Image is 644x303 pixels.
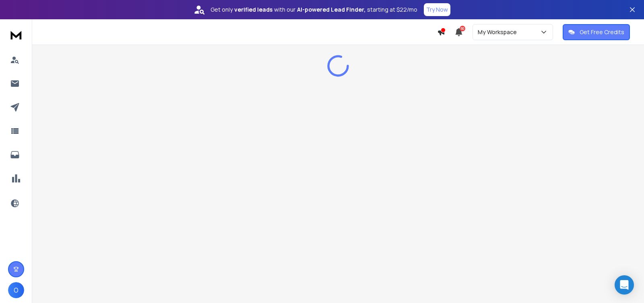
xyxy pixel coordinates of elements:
p: Get Free Credits [580,28,624,36]
button: O [8,282,24,298]
p: My Workspace [478,28,520,36]
p: Get only with our starting at $22/mo [211,6,417,14]
button: Try Now [424,3,450,16]
img: logo [8,27,24,42]
strong: AI-powered Lead Finder, [297,6,365,14]
button: Get Free Credits [563,24,630,40]
p: Try Now [426,6,448,14]
strong: verified leads [234,6,272,14]
span: 50 [460,26,465,31]
div: Open Intercom Messenger [615,275,634,295]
